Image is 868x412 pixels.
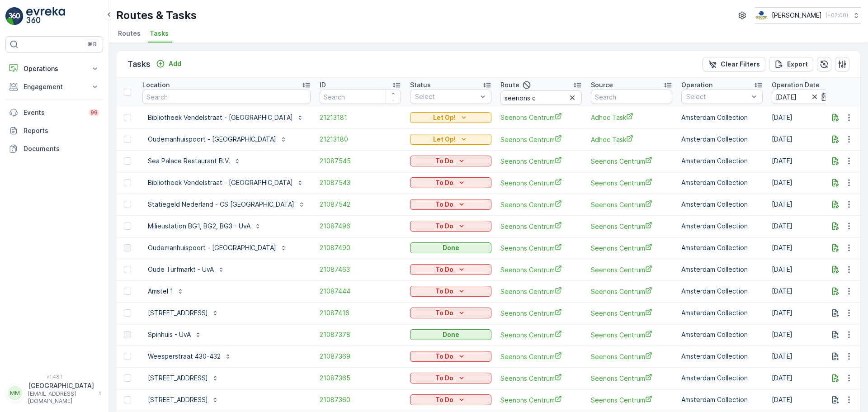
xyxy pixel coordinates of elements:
button: To Do [410,373,491,384]
span: Seenons Centrum [591,352,672,361]
p: Documents [24,144,99,153]
div: Toggle Row Selected [124,309,131,317]
button: Oude Turfmarkt - UvA [142,262,230,277]
div: Toggle Row Selected [124,201,131,208]
p: Operation Date [772,81,820,90]
td: Amsterdam Collection [677,346,767,367]
input: Search [320,90,401,104]
span: Seenons Centrum [500,156,582,166]
button: To Do [410,264,491,275]
button: Done [410,329,491,340]
p: Let Op! [433,113,456,122]
button: To Do [410,156,491,166]
a: 21087416 [320,308,401,317]
p: Statiegeld Nederland - CS [GEOGRAPHIC_DATA] [148,200,294,209]
td: Amsterdam Collection [677,107,767,128]
p: To Do [435,156,453,166]
p: To Do [435,200,453,209]
a: 21213180 [320,135,401,144]
a: Seenons Centrum [591,287,672,296]
button: [STREET_ADDRESS] [142,393,224,407]
a: Seenons Centrum [591,156,672,166]
span: Adhoc Task [591,113,672,122]
a: 21087543 [320,178,401,187]
span: Seenons Centrum [500,352,582,361]
p: To Do [435,352,453,361]
button: To Do [410,177,491,188]
a: 21087545 [320,156,401,166]
a: Seenons Centrum [500,200,582,209]
p: ( +02:00 ) [826,12,848,19]
td: Amsterdam Collection [677,150,767,172]
span: Seenons Centrum [591,395,672,405]
p: Oudemanhuispoort - [GEOGRAPHIC_DATA] [148,135,276,144]
a: Seenons Centrum [591,243,672,253]
span: Seenons Centrum [591,200,672,209]
td: Amsterdam Collection [677,302,767,324]
p: Add [169,59,181,68]
button: Engagement [5,78,103,96]
div: Toggle Row Selected [124,179,131,186]
a: Seenons Centrum [500,395,582,405]
div: Toggle Row Selected [124,374,131,382]
span: Seenons Centrum [500,135,582,144]
p: Done [443,330,459,339]
span: Seenons Centrum [500,308,582,318]
p: Reports [24,126,99,135]
p: Sea Palace Restaurant B.V. [148,156,230,166]
p: To Do [435,287,453,296]
span: Seenons Centrum [591,374,672,383]
td: Amsterdam Collection [677,389,767,411]
div: Toggle Row Selected [124,114,131,121]
a: 21087378 [320,330,401,339]
span: 21087496 [320,222,401,231]
a: Seenons Centrum [500,222,582,231]
div: Toggle Row Selected [124,331,131,338]
a: Seenons Centrum [500,287,582,296]
a: Seenons Centrum [500,243,582,253]
button: Bibliotheek Vendelstraat - [GEOGRAPHIC_DATA] [142,175,309,190]
p: [EMAIL_ADDRESS][DOMAIN_NAME] [28,390,94,405]
span: Seenons Centrum [500,330,582,340]
span: Seenons Centrum [591,330,672,340]
button: Oudemanhuispoort - [GEOGRAPHIC_DATA] [142,241,292,255]
a: 21087365 [320,374,401,383]
span: 21213181 [320,113,401,122]
p: Events [24,108,83,117]
button: Add [152,58,185,69]
p: Export [787,60,808,69]
p: Oudemanhuispoort - [GEOGRAPHIC_DATA] [148,243,276,252]
button: To Do [410,286,491,297]
button: [PERSON_NAME](+02:00) [755,7,861,24]
button: Milieustation BG1, BG2, BG3 - UvA [142,219,267,233]
span: 21087444 [320,287,401,296]
p: Bibliotheek Vendelstraat - [GEOGRAPHIC_DATA] [148,178,293,187]
p: Weesperstraat 430-432 [148,352,221,361]
button: To Do [410,199,491,210]
p: Engagement [24,82,85,91]
span: Seenons Centrum [591,265,672,275]
td: Amsterdam Collection [677,215,767,237]
button: Done [410,242,491,253]
button: Let Op! [410,134,491,145]
button: Export [769,57,813,71]
td: Amsterdam Collection [677,194,767,215]
span: Seenons Centrum [500,374,582,383]
p: To Do [435,178,453,187]
p: Oude Turfmarkt - UvA [148,265,214,274]
td: Amsterdam Collection [677,367,767,389]
p: Spinhuis - UvA [148,330,191,339]
a: Seenons Centrum [500,178,582,188]
a: Seenons Centrum [500,113,582,122]
p: Amstel 1 [148,287,173,296]
button: [STREET_ADDRESS] [142,371,224,385]
p: Tasks [127,58,151,71]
